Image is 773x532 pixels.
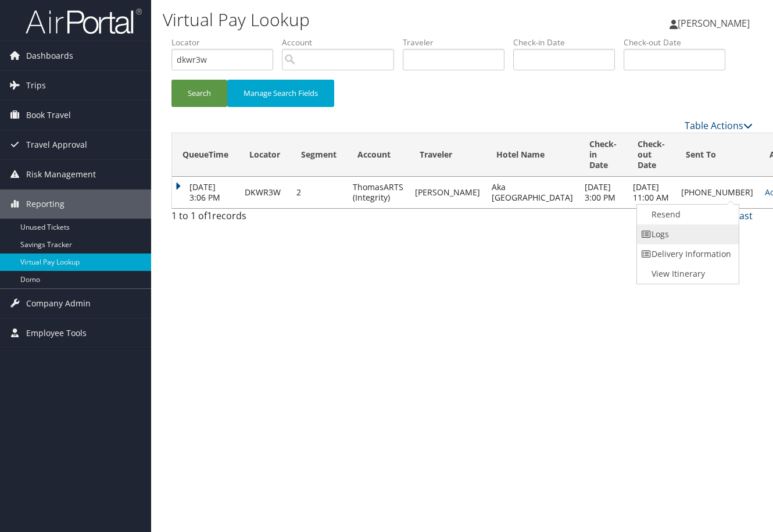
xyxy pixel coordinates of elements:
label: Account [282,37,403,48]
td: [DATE] 3:06 PM [172,177,239,208]
a: Delivery Information [637,244,736,264]
label: Check-out Date [624,37,734,48]
td: [PHONE_NUMBER] [675,177,759,208]
div: 1 to 1 of records [171,209,304,228]
a: [PERSON_NAME] [670,6,761,41]
a: Logs [637,224,736,244]
td: Aka [GEOGRAPHIC_DATA] [486,177,579,208]
a: Resend [637,205,736,224]
td: DKWR3W [239,177,291,208]
a: Last [735,209,753,222]
th: Locator: activate to sort column ascending [239,133,291,177]
span: [PERSON_NAME] [678,17,750,30]
th: Account: activate to sort column ascending [347,133,409,177]
label: Check-in Date [513,37,624,48]
th: Segment: activate to sort column ascending [291,133,347,177]
button: Manage Search Fields [227,80,334,107]
span: Reporting [26,190,65,219]
img: airportal-logo.png [26,8,142,35]
span: Risk Management [26,160,96,189]
td: [DATE] 11:00 AM [627,177,675,208]
span: Book Travel [26,101,71,130]
td: [PERSON_NAME] [409,177,486,208]
td: 2 [291,177,347,208]
button: Search [171,80,227,107]
a: Table Actions [685,119,753,132]
span: 1 [207,209,212,222]
td: ThomasARTS (Integrity) [347,177,409,208]
th: Check-out Date: activate to sort column ascending [627,133,675,177]
h1: Virtual Pay Lookup [163,8,562,32]
span: Dashboards [26,41,73,70]
a: View Itinerary [637,264,736,284]
span: Trips [26,71,46,100]
label: Locator [171,37,282,48]
th: QueueTime: activate to sort column ascending [172,133,239,177]
span: Travel Approval [26,130,87,159]
th: Sent To: activate to sort column ascending [675,133,759,177]
label: Traveler [403,37,513,48]
th: Check-in Date: activate to sort column ascending [579,133,627,177]
th: Traveler: activate to sort column ascending [409,133,486,177]
span: Company Admin [26,289,91,318]
span: Employee Tools [26,319,87,348]
td: [DATE] 3:00 PM [579,177,627,208]
th: Hotel Name: activate to sort column ascending [486,133,579,177]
